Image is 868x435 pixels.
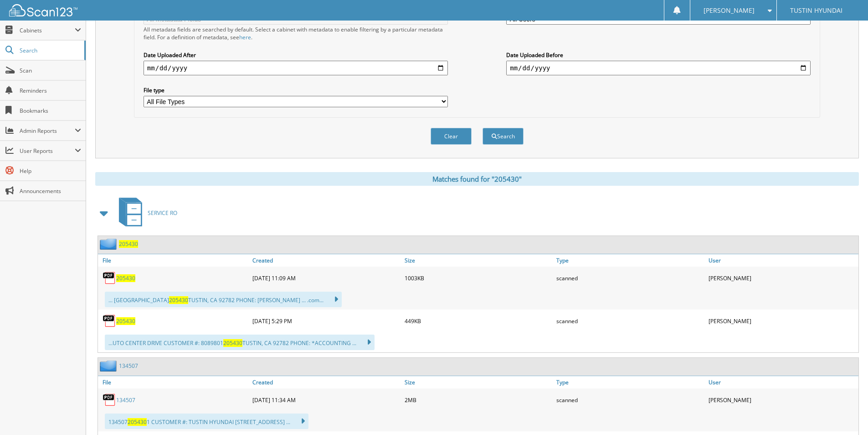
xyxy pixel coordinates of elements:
img: scan123-logo-white.svg [9,4,77,16]
a: File [98,254,250,267]
a: File [98,376,250,388]
div: [DATE] 5:29 PM [250,312,402,330]
button: Clear [431,128,472,145]
img: folder2.png [100,360,119,372]
div: scanned [554,269,706,287]
span: User Reports [20,147,75,155]
a: Type [554,376,706,388]
label: Date Uploaded Before [506,51,811,59]
a: Created [250,254,402,267]
a: SERVICE RO [113,195,177,231]
span: Search [20,47,80,54]
span: Reminders [20,87,81,94]
a: 134507 [116,396,135,404]
span: Announcements [20,187,81,195]
label: Date Uploaded After [144,51,448,59]
a: Size [402,376,555,388]
div: Matches found for "205430" [95,172,859,186]
button: Search [483,128,524,145]
div: ... [GEOGRAPHIC_DATA] TUSTIN, CA 92782 PHONE: [PERSON_NAME] ... .com... [105,292,342,307]
span: 205430 [128,418,147,426]
div: 134507 1 CUSTOMER #: TUSTIN HYUNDAI [STREET_ADDRESS] ... [105,414,308,429]
div: scanned [554,312,706,330]
span: [PERSON_NAME] [704,8,755,13]
span: TUSTIN HYUNDAI [790,8,842,13]
span: Help [20,167,81,175]
div: ...UTO CENTER DRIVE CUSTOMER #: 8089801 TUSTIN, CA 92782 PHONE: *ACCOUNTING ... [105,335,375,350]
span: Admin Reports [20,127,75,135]
a: 134507 [119,362,138,370]
iframe: Chat Widget [822,391,868,435]
a: User [706,254,858,267]
div: [DATE] 11:09 AM [250,269,402,287]
span: Cabinets [20,26,75,34]
img: PDF.png [103,314,116,328]
span: 205430 [223,339,242,347]
div: All metadata fields are searched by default. Select a cabinet with metadata to enable filtering b... [144,26,448,41]
a: here [239,33,251,41]
div: scanned [554,391,706,409]
a: 205430 [116,274,135,282]
img: PDF.png [103,271,116,285]
div: [PERSON_NAME] [706,269,858,287]
label: File type [144,86,448,94]
div: [DATE] 11:34 AM [250,391,402,409]
span: 205430 [169,296,188,304]
div: 2MB [402,391,555,409]
div: [PERSON_NAME] [706,312,858,330]
div: 1003KB [402,269,555,287]
input: start [144,61,448,75]
span: Bookmarks [20,107,81,115]
a: Type [554,254,706,267]
a: Created [250,376,402,388]
div: 449KB [402,312,555,330]
a: 205430 [119,240,138,248]
a: Size [402,254,555,267]
div: [PERSON_NAME] [706,391,858,409]
input: end [506,61,811,75]
a: User [706,376,858,388]
span: Scan [20,67,81,74]
a: 205430 [116,317,135,325]
span: SERVICE RO [148,209,177,217]
img: PDF.png [103,393,116,407]
img: folder2.png [100,238,119,250]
